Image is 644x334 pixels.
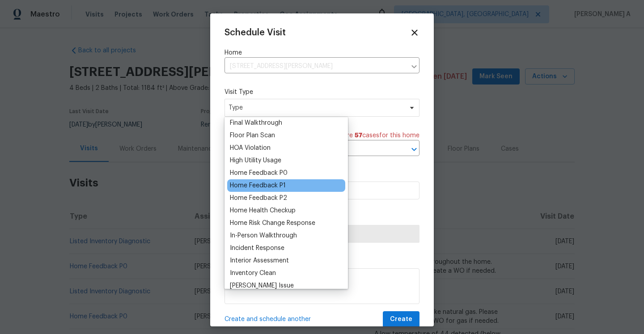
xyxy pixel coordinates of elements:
div: Home Feedback P0 [230,169,288,178]
label: Home [225,48,419,57]
div: [PERSON_NAME] Issue [230,281,294,290]
span: Type [229,103,402,112]
span: There are case s for this home [326,131,419,140]
label: Visit Type [225,88,419,97]
div: Final Walkthrough [230,118,282,127]
div: HOA Violation [230,144,271,152]
input: Enter in an address [225,59,406,73]
div: Inventory Clean [230,269,276,278]
div: Floor Plan Scan [230,131,275,140]
button: Open [408,143,420,156]
div: Incident Response [230,244,284,253]
div: High Utility Usage [230,156,281,165]
div: Home Feedback P2 [230,194,287,203]
span: Close [410,28,419,38]
button: Create [383,311,419,328]
span: Create and schedule another [225,315,311,324]
div: Home Risk Change Response [230,219,315,228]
div: Home Health Checkup [230,206,296,215]
span: Schedule Visit [225,28,286,37]
span: Create [390,314,412,325]
div: In-Person Walkthrough [230,231,297,240]
div: Interior Assessment [230,256,289,265]
span: 57 [355,132,362,139]
div: Home Feedback P1 [230,181,286,190]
